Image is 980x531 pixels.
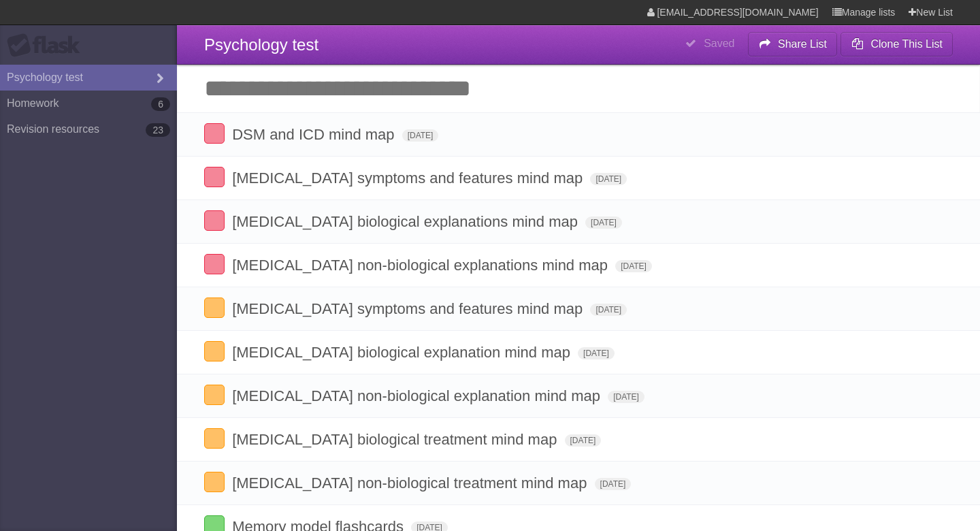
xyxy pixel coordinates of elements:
[232,170,586,187] span: [MEDICAL_DATA] symptoms and features mind map
[232,387,604,404] span: [MEDICAL_DATA] non-biological explanation mind map
[232,213,581,230] span: [MEDICAL_DATA] biological explanations mind map
[232,474,590,492] span: [MEDICAL_DATA] non-biological treatment mind map
[204,123,225,144] label: Done
[204,385,225,405] label: Done
[608,391,644,403] span: [DATE]
[585,216,622,229] span: [DATE]
[590,173,627,185] span: [DATE]
[402,129,439,142] span: [DATE]
[204,472,225,492] label: Done
[778,38,827,50] b: Share List
[146,123,170,137] b: 23
[748,32,838,57] button: Share List
[7,33,88,58] div: Flask
[204,297,225,318] label: Done
[151,97,170,111] b: 6
[204,167,225,187] label: Done
[565,434,602,447] span: [DATE]
[232,431,560,448] span: [MEDICAL_DATA] biological treatment mind map
[578,347,615,359] span: [DATE]
[232,126,397,143] span: DSM and ICD mind map
[870,38,943,50] b: Clone This List
[204,35,318,54] span: Psychology test
[590,304,627,316] span: [DATE]
[595,478,632,490] span: [DATE]
[204,341,225,361] label: Done
[232,300,586,317] span: [MEDICAL_DATA] symptoms and features mind map
[704,37,734,49] b: Saved
[204,428,225,449] label: Done
[232,344,574,361] span: [MEDICAL_DATA] biological explanation mind map
[232,257,611,274] span: [MEDICAL_DATA] non-biological explanations mind map
[615,260,652,272] span: [DATE]
[204,210,225,231] label: Done
[840,32,953,57] button: Clone This List
[204,254,225,274] label: Done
